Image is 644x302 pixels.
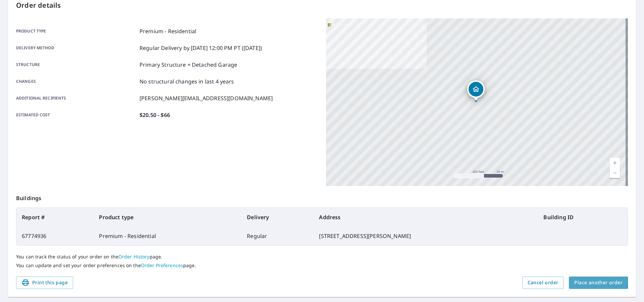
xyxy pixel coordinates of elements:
span: Place another order [574,279,623,287]
p: Delivery method [16,44,137,52]
p: Structure [16,61,137,69]
p: Order details [16,0,628,10]
th: Building ID [538,208,628,227]
a: Order History [118,253,150,260]
span: Cancel order [528,279,558,287]
th: Delivery [241,208,314,227]
td: Premium - Residential [94,227,241,245]
th: Product type [94,208,241,227]
td: Regular [241,227,314,245]
td: 67774936 [16,227,94,245]
p: Primary Structure + Detached Garage [140,61,237,69]
a: Current Level 17, Zoom Out [610,168,620,178]
button: Cancel order [522,277,564,289]
p: Product type [16,27,137,35]
td: [STREET_ADDRESS][PERSON_NAME] [314,227,538,245]
p: You can update and set your order preferences on the page. [16,262,628,268]
p: Premium - Residential [140,27,196,35]
p: Changes [16,77,137,85]
button: Place another order [569,277,628,289]
button: Print this page [16,277,73,289]
th: Address [314,208,538,227]
div: Dropped pin, building 1, Residential property, 51 Pinewood Ln Hadley, NY 12835 [467,80,485,101]
p: Estimated cost [16,111,137,119]
p: $20.50 - $66 [140,111,170,119]
p: Buildings [16,186,628,207]
p: Regular Delivery by [DATE] 12:00 PM PT ([DATE]) [140,44,262,52]
p: [PERSON_NAME][EMAIL_ADDRESS][DOMAIN_NAME] [140,94,273,102]
a: Order Preferences [141,262,183,268]
th: Report # [16,208,94,227]
p: You can track the status of your order on the page. [16,254,628,260]
p: No structural changes in last 4 years [140,77,234,85]
a: Current Level 17, Zoom In [610,158,620,168]
span: Print this page [21,279,68,287]
p: Additional recipients [16,94,137,102]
